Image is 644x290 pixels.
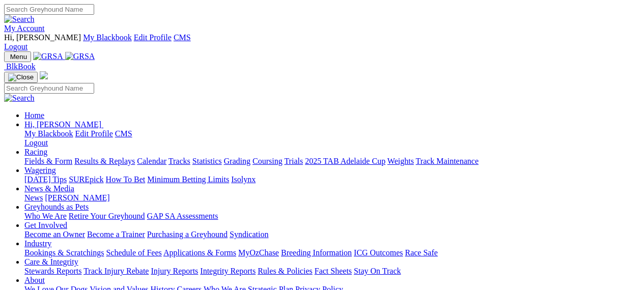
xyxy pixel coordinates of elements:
a: ICG Outcomes [354,248,403,257]
a: How To Bet [106,175,146,184]
div: Wagering [24,175,640,184]
a: News [24,193,43,202]
a: Applications & Forms [163,248,236,257]
input: Search [4,4,94,15]
a: Fact Sheets [315,267,352,275]
div: Industry [24,248,640,257]
div: Racing [24,157,640,166]
a: Home [24,111,44,120]
input: Search [4,83,94,94]
a: Edit Profile [75,129,113,138]
a: My Blackbook [24,129,73,138]
a: GAP SA Assessments [147,212,218,220]
div: Care & Integrity [24,267,640,276]
a: Retire Your Greyhound [69,212,145,220]
img: logo-grsa-white.png [40,71,48,79]
div: Greyhounds as Pets [24,212,640,221]
a: Become an Owner [24,230,85,239]
button: Toggle navigation [4,51,31,62]
a: News & Media [24,184,74,193]
div: My Account [4,33,640,51]
a: Results & Replays [74,157,135,165]
a: Schedule of Fees [106,248,161,257]
span: BlkBook [6,62,36,71]
a: Track Maintenance [416,157,479,165]
button: Toggle navigation [4,72,38,83]
a: Injury Reports [151,267,198,275]
a: Stewards Reports [24,267,81,275]
a: Rules & Policies [258,267,313,275]
a: Hi, [PERSON_NAME] [24,120,103,129]
a: Syndication [230,230,268,239]
a: MyOzChase [238,248,279,257]
a: Wagering [24,166,56,175]
a: My Account [4,24,45,33]
a: Logout [4,42,27,51]
a: Care & Integrity [24,257,78,266]
a: 2025 TAB Adelaide Cup [305,157,385,165]
a: Who We Are [24,212,67,220]
a: Fields & Form [24,157,72,165]
img: Search [4,94,35,103]
a: Industry [24,239,51,248]
a: About [24,276,45,284]
img: GRSA [33,52,63,61]
a: CMS [174,33,191,42]
a: Statistics [192,157,222,165]
img: GRSA [65,52,95,61]
img: Search [4,15,35,24]
a: Bookings & Scratchings [24,248,104,257]
a: Track Injury Rebate [83,267,149,275]
a: Calendar [137,157,166,165]
a: [DATE] Tips [24,175,67,184]
a: Integrity Reports [200,267,256,275]
div: Hi, [PERSON_NAME] [24,129,640,148]
a: Edit Profile [134,33,172,42]
a: SUREpick [69,175,103,184]
a: Breeding Information [281,248,352,257]
span: Hi, [PERSON_NAME] [4,33,81,42]
a: Stay On Track [354,267,401,275]
a: Logout [24,138,48,147]
span: Hi, [PERSON_NAME] [24,120,101,129]
a: Race Safe [405,248,437,257]
a: Greyhounds as Pets [24,202,89,211]
a: Trials [284,157,303,165]
a: Become a Trainer [87,230,145,239]
a: Minimum Betting Limits [147,175,229,184]
a: Racing [24,148,47,156]
a: [PERSON_NAME] [45,193,109,202]
div: News & Media [24,193,640,202]
a: Grading [224,157,250,165]
div: Get Involved [24,230,640,239]
img: Close [8,73,34,81]
a: Get Involved [24,221,67,229]
a: Purchasing a Greyhound [147,230,228,239]
a: BlkBook [4,62,36,71]
a: My Blackbook [83,33,132,42]
a: Isolynx [231,175,256,184]
a: Weights [387,157,414,165]
a: Tracks [169,157,190,165]
a: CMS [115,129,132,138]
span: Menu [10,53,27,61]
a: Coursing [253,157,283,165]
